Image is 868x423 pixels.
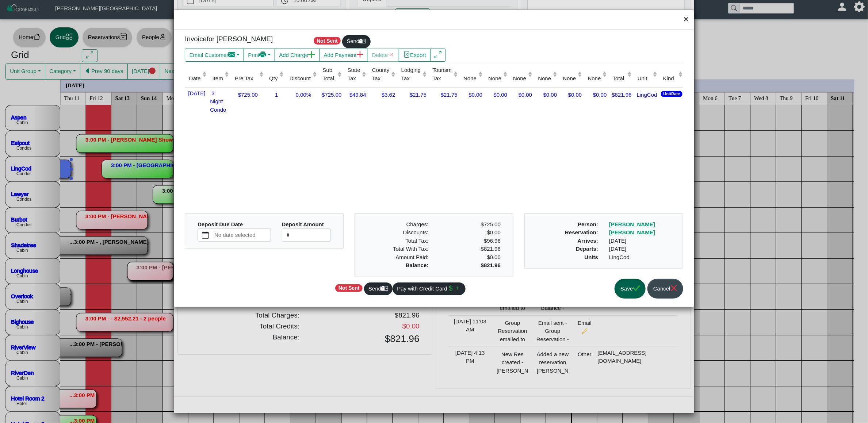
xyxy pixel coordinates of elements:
b: Deposit Amount [282,221,324,227]
span: for [PERSON_NAME] [207,35,273,43]
div: Sub Total [322,66,336,82]
svg: mailbox2 [359,38,366,45]
div: Total Tax: [362,237,434,245]
div: $0.00 [511,89,532,99]
button: Sendmailbox2 [364,282,393,296]
div: Charges: [362,220,434,229]
svg: check [633,285,640,292]
div: $0.00 [585,89,607,99]
button: Sendmailbox2 [342,35,371,48]
div: $0.00 [486,89,507,99]
button: Close [678,10,694,29]
button: Deletex [368,49,399,62]
div: None [588,74,601,83]
div: $0.00 [434,228,506,237]
div: $3.62 [370,89,395,99]
div: Pre Tax [235,74,257,83]
div: None [513,74,526,83]
div: $821.96 [434,245,506,253]
div: 0.00% [287,89,317,99]
svg: arrows angle expand [435,51,441,58]
div: None [488,74,501,83]
svg: x [670,285,677,292]
div: $0.00 [536,89,557,99]
label: No date selected [213,229,270,241]
div: Kind [663,74,677,83]
svg: envelope fill [228,51,235,58]
b: Person: [578,221,598,227]
span: $725.00 [481,221,501,227]
span: 3 Night Condo [210,89,226,113]
div: Date [189,74,201,83]
svg: printer fill [259,51,266,58]
button: Savecheck [615,279,646,299]
div: $49.84 [345,89,366,99]
svg: plus lg [357,51,364,58]
span: Not Sent [314,37,341,45]
div: Unit [638,74,651,83]
button: Cancelx [647,279,683,299]
div: LingCod [635,89,657,99]
svg: file excel [404,51,410,58]
button: arrows angle expand [430,49,446,62]
b: Balance: [406,262,429,268]
button: calendar [198,229,213,241]
button: Add Chargeplus lg [275,49,320,62]
div: Amount Paid: [362,253,434,262]
div: $725.00 [233,89,263,99]
div: $0.00 [561,89,582,99]
b: Arrives: [578,238,599,244]
div: Total With Tax: [362,245,434,253]
div: $0.00 [434,253,506,262]
button: Pay with Credit Cardcurrency dollarplus [393,282,466,296]
div: [DATE] [604,237,681,245]
a: [PERSON_NAME] [609,221,655,227]
div: Item [213,74,223,83]
div: Discount [290,74,311,83]
div: County Tax [372,66,390,82]
svg: calendar [202,232,209,239]
b: Reservation: [565,229,598,235]
button: Add Paymentplus lg [319,49,368,62]
div: [DATE] [604,245,681,253]
div: Tourism Tax [432,66,452,82]
div: State Tax [348,66,360,82]
div: Qty [269,74,278,83]
svg: currency dollar [447,285,454,292]
b: $821.96 [481,262,501,268]
b: Deposit Due Date [198,221,243,227]
div: None [538,74,551,83]
a: [PERSON_NAME] [609,229,655,235]
div: $21.75 [399,89,427,99]
div: $725.00 [320,89,341,99]
div: LingCod [604,253,681,262]
div: $96.96 [439,237,501,245]
b: Units [585,254,599,260]
h5: Invoice [185,35,301,43]
svg: plus lg [308,51,315,58]
button: Printprinter fill [244,49,275,62]
button: Email Customerenvelope fill [185,49,244,62]
svg: plus [454,285,461,292]
div: $0.00 [461,89,482,99]
div: $821.96 [611,89,632,99]
div: None [563,74,576,83]
div: Lodging Tax [401,66,421,82]
button: file excelExport [399,49,431,62]
div: 1 [267,89,284,99]
b: Departs: [576,246,598,252]
div: Total [613,74,626,83]
span: Not Sent [335,284,363,292]
span: [DATE] [187,89,205,96]
div: None [463,74,477,83]
svg: mailbox2 [381,285,388,292]
div: $21.75 [430,89,458,99]
div: Discounts: [362,228,434,237]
